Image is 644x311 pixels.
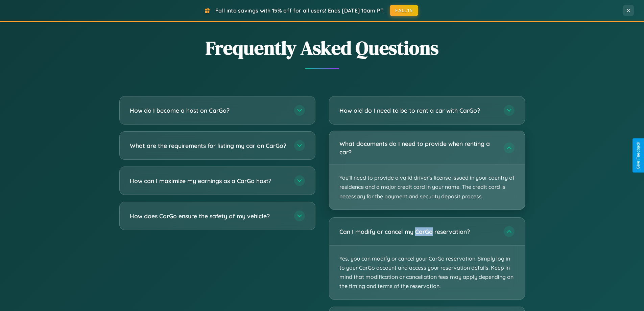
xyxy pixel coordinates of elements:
[329,165,525,209] p: You'll need to provide a valid driver's license issued in your country of residence and a major c...
[130,141,287,150] h3: What are the requirements for listing my car on CarGo?
[339,106,497,115] h3: How old do I need to be to rent a car with CarGo?
[636,142,641,169] div: Give Feedback
[390,5,418,16] button: FALL15
[130,212,287,220] h3: How does CarGo ensure the safety of my vehicle?
[130,177,287,185] h3: How can I maximize my earnings as a CarGo host?
[130,106,287,115] h3: How do I become a host on CarGo?
[339,227,497,236] h3: Can I modify or cancel my CarGo reservation?
[329,246,525,299] p: Yes, you can modify or cancel your CarGo reservation. Simply log in to your CarGo account and acc...
[339,139,497,156] h3: What documents do I need to provide when renting a car?
[119,35,525,61] h2: Frequently Asked Questions
[215,7,385,14] span: Fall into savings with 15% off for all users! Ends [DATE] 10am PT.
